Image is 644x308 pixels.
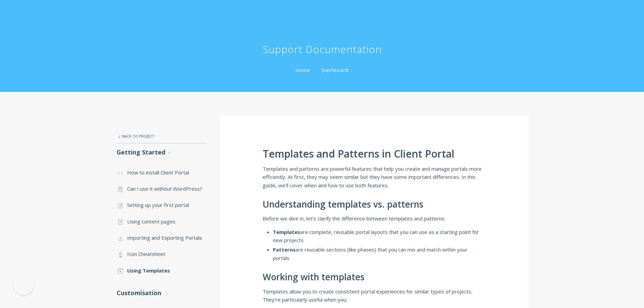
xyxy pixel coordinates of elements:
[117,213,206,230] a: Using content pages
[263,165,484,189] p: Templates and patterns are powerful features that help you create and manage portals more efficie...
[14,274,34,294] iframe: Toggle Customer Support
[263,199,484,210] h2: Understanding templates vs. patterns
[263,287,484,304] p: Templates allow you to create consistent portal experiences for similar types of projects. They'r...
[263,214,484,222] p: Before we dive in, let's clarify the difference between templates and patterns:
[117,129,206,143] a: Back to Project
[117,262,206,279] a: Using Templates
[263,148,484,160] h1: Templates and Patterns in Client Portal
[117,246,206,262] a: Icon Cheatsheet
[320,67,350,73] a: Dashboard
[273,245,484,262] li: are reusable sections (like phases) that you can mix and match within your portals
[263,43,382,56] h1: Support Documentation
[273,246,295,253] strong: Patterns
[117,197,206,213] a: Setting up your first portal
[294,67,312,73] a: Home
[117,164,206,181] a: How to install Client Portal
[273,229,300,235] strong: Templates
[117,143,206,161] a: Getting Started
[117,284,206,302] a: Customisation
[273,228,484,244] li: are complete, reusable portal layouts that you can use as a starting point for new projects
[263,272,484,282] h2: Working with templates
[117,230,206,246] a: Importing and Exporting Portals
[117,181,206,197] a: Can I use it without WordPress?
